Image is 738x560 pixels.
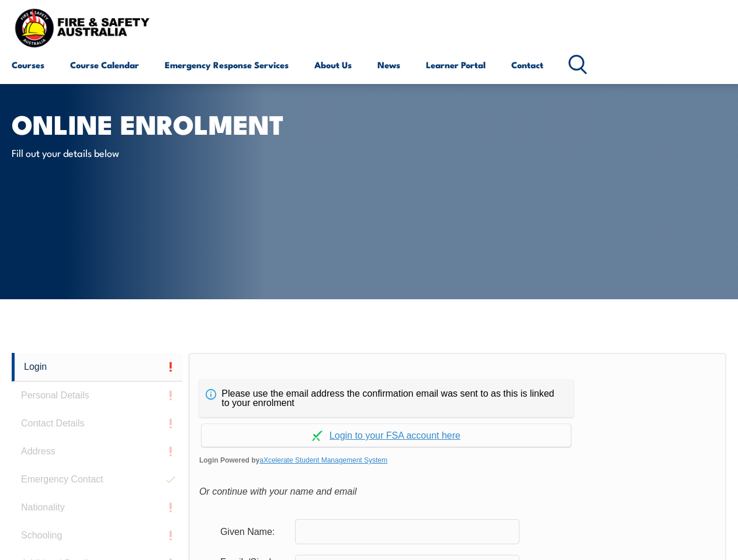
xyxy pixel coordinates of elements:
a: aXcelerate Student Management System [259,456,387,464]
div: Given Name: [211,520,295,542]
a: About Us [314,51,352,79]
a: Login [12,353,182,381]
a: Contact [511,51,543,79]
a: Courses [12,51,44,79]
a: Course Calendar [70,51,139,79]
a: News [377,51,400,79]
a: Learner Portal [426,51,486,79]
a: Emergency Response Services [165,51,289,79]
div: Please use the email address the confirmation email was sent to as this is linked to your enrolment [199,380,573,417]
img: Log in withaxcelerate [312,430,323,441]
span: Login Powered by [199,452,716,469]
p: Fill out your details below [12,146,225,159]
h1: Online Enrolment [12,112,300,135]
div: Or continue with your name and email [199,483,716,501]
